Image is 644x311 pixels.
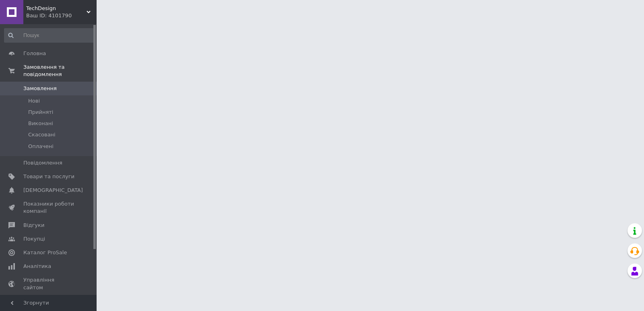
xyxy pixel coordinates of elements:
span: Скасовані [28,131,56,138]
span: Головна [23,50,46,57]
span: Покупці [23,235,45,243]
span: [DEMOGRAPHIC_DATA] [23,187,83,194]
div: Ваш ID: 4101790 [26,12,97,19]
span: Управління сайтом [23,276,74,291]
span: Оплачені [28,143,54,150]
span: Замовлення [23,85,57,92]
input: Пошук [4,28,95,43]
span: Показники роботи компанії [23,200,74,215]
span: Аналітика [23,263,51,270]
span: Прийняті [28,109,53,116]
span: Замовлення та повідомлення [23,64,97,78]
span: TechDesign [26,5,87,12]
span: Відгуки [23,222,44,229]
span: Каталог ProSale [23,249,67,256]
span: Повідомлення [23,159,62,167]
span: Виконані [28,120,53,127]
span: Нові [28,97,40,105]
span: Товари та послуги [23,173,74,180]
